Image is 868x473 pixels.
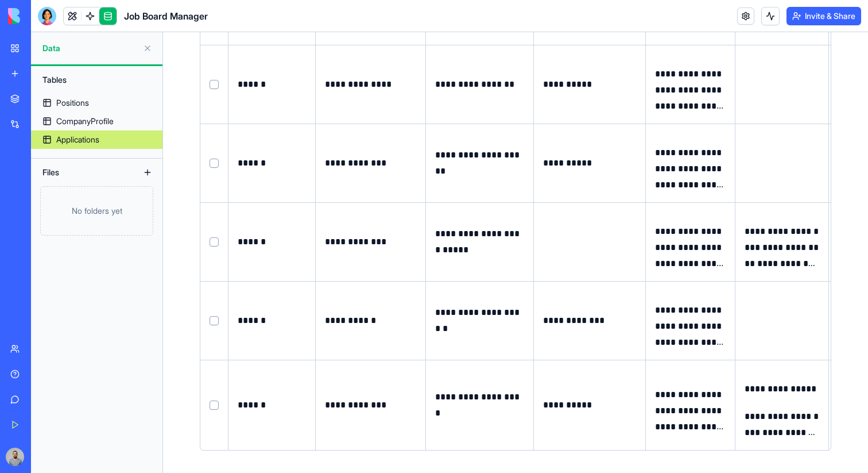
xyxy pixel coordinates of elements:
span: Job Board Manager [124,9,208,23]
img: image_123650291_bsq8ao.jpg [6,448,24,466]
div: Tables [37,71,157,89]
button: Invite & Share [786,7,861,25]
a: CompanyProfile [31,112,162,130]
div: Applications [56,134,99,145]
div: CompanyProfile [56,116,114,127]
button: Select row [210,237,219,247]
button: Select row [210,401,219,410]
a: No folders yet [31,186,162,236]
div: Positions [56,97,89,109]
div: Files [37,163,129,182]
button: Select row [210,159,219,168]
a: Applications [31,130,162,149]
button: Select row [210,316,219,325]
a: Positions [31,94,162,112]
div: No folders yet [40,186,153,236]
button: Select row [210,80,219,89]
img: logo [8,8,79,24]
span: Data [42,43,138,54]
